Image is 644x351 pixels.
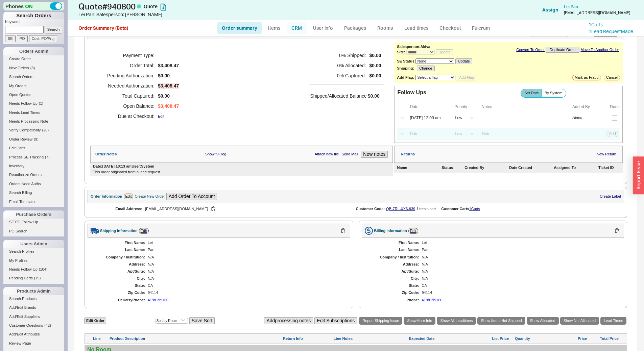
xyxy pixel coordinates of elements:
div: Address: [368,262,419,267]
a: New Orders(8) [3,65,64,72]
span: $0.00 [369,73,381,79]
div: State: [94,283,145,288]
span: ( 42 ) [44,323,51,327]
a: Show Allocated [527,317,559,325]
span: Needs Follow Up [9,267,38,271]
span: ( 79 ) [34,276,41,280]
a: Edit [139,228,149,234]
span: $0.00 [368,93,380,99]
a: Add/Edit Brands [3,304,64,311]
a: SE PO Follow Up [3,219,64,226]
span: ( 7 ) [45,155,49,159]
button: Save Sort [189,317,215,324]
div: N/A [422,269,618,274]
a: Edit [158,114,164,119]
a: Open Quotes [3,91,64,98]
b: Shipping: [397,66,414,71]
div: Order Information [91,194,122,199]
div: N/A [148,262,343,267]
div: Created By [464,166,508,170]
a: Email Templates [3,198,64,205]
div: Company / Institution: [94,255,145,259]
a: Lead times [399,22,433,34]
div: Priority [454,104,477,109]
div: Phone: [368,298,419,302]
span: ( 104 ) [39,267,48,271]
a: Reauthorize Orders [3,171,64,178]
a: Edit Carts [3,145,64,152]
a: Customer Questions(42) [3,322,64,329]
h5: Total Captured: [99,91,154,101]
a: Show All Leadtimes [437,317,476,325]
div: Delivery Phone: [94,298,145,302]
div: Line Notes [334,336,408,341]
h5: 0 % Captured: [310,71,366,81]
a: 1Lead RequestMade [589,28,633,34]
a: Report Shipping Issue [359,317,402,325]
button: Mark as Fraud [572,75,601,80]
a: Move To Another Order [580,48,619,52]
h5: Due at Checkout: [99,111,154,121]
div: Last Name: [94,248,145,252]
div: N/A [422,262,618,267]
span: Mark as Fraud [575,75,599,80]
input: Cust. PO/Proj [29,35,57,42]
a: Order summary [217,22,262,34]
div: Date [410,104,450,109]
input: Date [406,129,449,139]
div: Shipping Information [100,229,138,233]
button: ShowMore Info [404,317,435,325]
div: Notes [481,104,571,109]
a: Lead Times [600,317,626,325]
div: Price [536,336,587,341]
b: Site: [397,50,405,54]
a: Search Orders [3,73,64,80]
div: 4198199160 [148,298,168,302]
a: Convert To Order [516,48,545,52]
h5: Open Balance: [99,101,154,111]
div: Pan [422,248,618,252]
span: ( 8 ) [30,66,35,70]
div: Apt/Suite: [94,269,145,274]
span: Customer Questions [9,323,43,327]
span: ( 20 ) [42,128,49,132]
a: Create Order [3,55,64,62]
div: Billing Information [374,229,407,233]
div: Product Description [110,336,282,341]
div: CA [148,283,343,288]
button: Update [436,49,453,55]
a: Add/Edit Attributes [3,331,64,338]
h5: Pending Authorization: [99,71,154,81]
div: Users Admin [3,240,64,248]
span: Needs Processing Note [9,119,48,123]
div: Zip Code: [368,291,419,295]
div: Done [610,104,620,109]
a: Search Profiles [3,248,64,255]
span: ( 1 ) [39,101,43,105]
div: Last Name: [368,248,419,252]
div: First Name: [368,241,419,245]
button: Addprocessing notes [264,317,313,324]
span: $0.00 [158,73,170,79]
div: Phones [3,2,64,10]
div: City: [94,276,145,281]
h5: 0 % Allocated: [310,60,366,71]
div: Lei [148,241,343,245]
div: Returns [401,152,415,156]
a: 1Carts [469,207,480,211]
h5: Shipped/Allocated Balance [310,91,366,101]
div: Return Info [283,336,332,341]
div: 1 item in cart [416,207,436,211]
a: Lei Pan [564,4,578,9]
div: Create New Order [135,194,165,199]
div: Assigned To [554,166,597,170]
div: Email Address: [98,207,142,211]
button: Change [417,66,435,71]
h5: 0 % Shipped: [310,50,366,60]
span: New Orders [9,66,29,70]
h5: Needed Authorization: [99,81,154,91]
div: List Price [472,336,509,341]
a: Show full log [205,152,226,156]
div: Quantity [515,336,530,341]
button: Cancel [604,75,620,80]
